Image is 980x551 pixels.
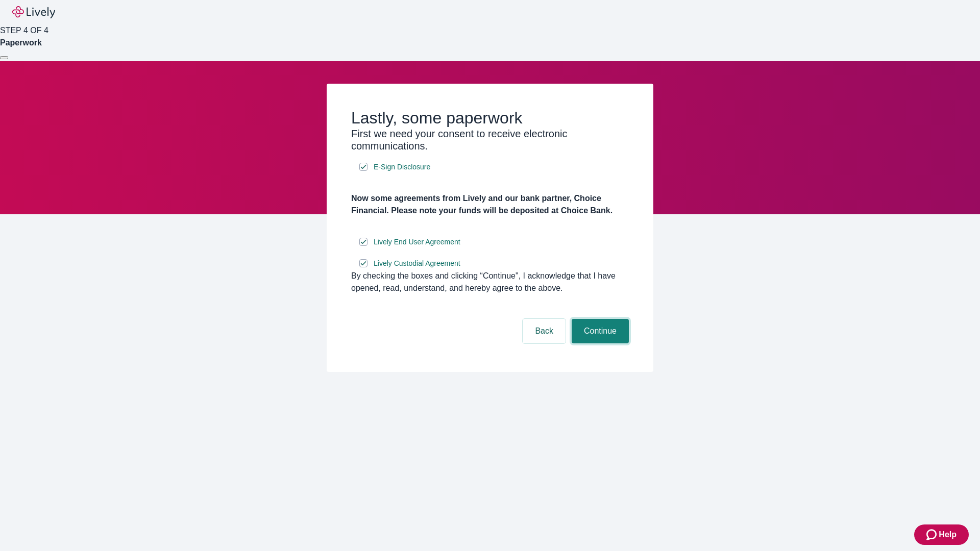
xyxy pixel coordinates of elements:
h4: Now some agreements from Lively and our bank partner, Choice Financial. Please note your funds wi... [351,192,629,217]
button: Back [523,319,566,343]
a: e-sign disclosure document [372,161,432,173]
span: Lively End User Agreement [374,237,460,247]
a: e-sign disclosure document [372,236,462,248]
span: Lively Custodial Agreement [374,258,460,269]
div: By checking the boxes and clicking “Continue", I acknowledge that I have opened, read, understand... [351,270,629,294]
span: E-Sign Disclosure [374,162,430,172]
img: Lively [12,6,55,18]
h2: Lastly, some paperwork [351,108,629,128]
a: e-sign disclosure document [372,257,462,270]
span: Help [939,529,957,541]
button: Zendesk support iconHelp [914,524,969,545]
svg: Zendesk support icon [926,529,939,541]
h3: First we need your consent to receive electronic communications. [351,128,629,152]
button: Continue [572,319,629,343]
